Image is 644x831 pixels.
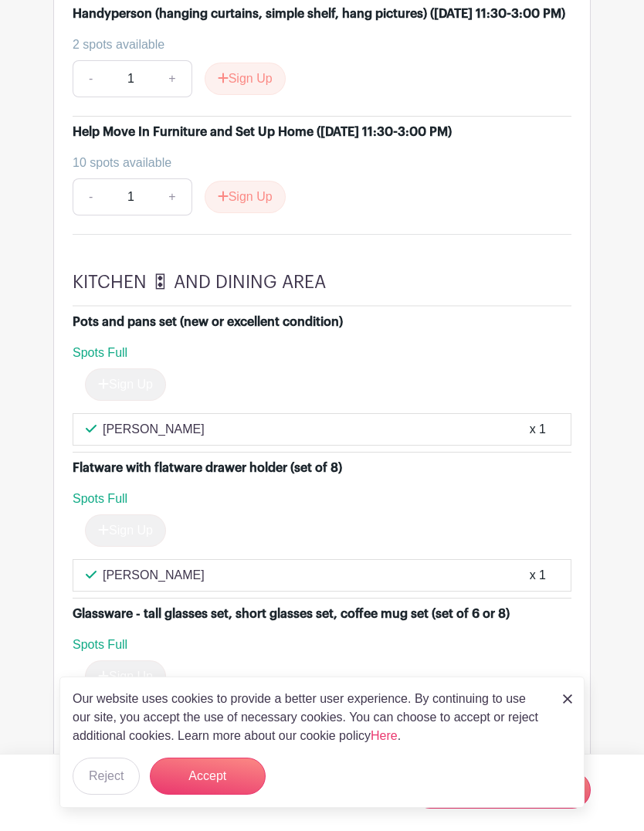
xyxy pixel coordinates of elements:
[530,420,546,439] div: x 1
[103,566,205,585] p: [PERSON_NAME]
[150,758,266,795] button: Accept
[205,63,286,95] button: Sign Up
[73,178,108,215] a: -
[371,729,398,742] a: Here
[73,272,326,293] h4: KITCHEN 🎛 AND DINING AREA
[73,5,565,23] div: Handyperson (hanging curtains, simple shelf, hang pictures) ([DATE] 11:30-3:00 PM)
[103,420,205,439] p: [PERSON_NAME]
[73,758,140,795] button: Reject
[73,605,510,623] div: Glassware - tall glasses set, short glasses set, coffee mug set (set of 6 or 8)
[73,492,127,505] span: Spots Full
[153,178,192,215] a: +
[73,154,559,172] div: 10 spots available
[205,181,286,213] button: Sign Up
[530,566,546,585] div: x 1
[73,690,547,745] p: Our website uses cookies to provide a better user experience. By continuing to use our site, you ...
[153,60,192,97] a: +
[563,694,572,704] img: close_button-5f87c8562297e5c2d7936805f587ecaba9071eb48480494691a3f1689db116b3.svg
[73,36,559,54] div: 2 spots available
[73,459,342,477] div: Flatware with flatware drawer holder (set of 8)
[73,60,108,97] a: -
[73,313,343,331] div: Pots and pans set (new or excellent condition)
[73,346,127,359] span: Spots Full
[73,123,452,141] div: Help Move In Furniture and Set Up Home ([DATE] 11:30-3:00 PM)
[73,638,127,651] span: Spots Full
